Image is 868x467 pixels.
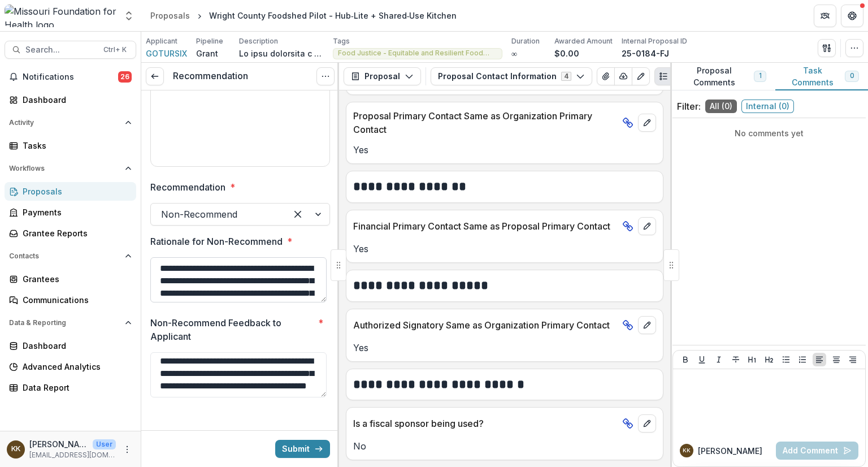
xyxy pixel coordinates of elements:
button: Notifications26 [5,68,136,86]
button: Strike [729,353,743,366]
span: 26 [118,71,132,83]
p: Internal Proposal ID [622,36,687,46]
a: Advanced Analytics [5,357,136,376]
button: Open Data & Reporting [5,314,136,332]
button: edit [638,316,656,334]
a: Payments [5,203,136,222]
p: No comments yet [677,127,861,139]
button: edit [638,217,656,235]
span: 0 [850,72,854,80]
button: Edit as form [632,67,650,85]
div: Ctrl + K [101,44,129,56]
button: Plaintext view [654,67,672,85]
p: Lo ipsu dolorsita c adipis-elits doei tempori utlaboreetdo ma Aliqua Enimad minimve quis nostrude... [239,47,324,59]
div: Data Report [23,382,127,394]
p: No [353,439,656,453]
button: Open Workflows [5,159,136,178]
a: Proposals [5,182,136,201]
a: Tasks [5,136,136,155]
span: Internal ( 0 ) [741,100,794,113]
a: Data Report [5,378,136,397]
button: Get Help [841,5,863,27]
span: All ( 0 ) [705,100,737,113]
p: Financial Primary Contact Same as Proposal Primary Contact [353,219,618,233]
p: $0.00 [554,47,579,59]
p: Proposal Primary Contact Same as Organization Primary Contact [353,109,618,136]
button: edit [638,414,656,433]
div: Grantee Reports [23,227,127,239]
button: Proposal [344,67,421,85]
button: Heading 1 [745,353,759,366]
button: Heading 2 [762,353,776,366]
p: [EMAIL_ADDRESS][DOMAIN_NAME] [29,450,116,460]
h3: Recommendation [173,71,248,81]
button: Task Comments [775,63,868,90]
p: 25-0184-FJ [622,47,669,59]
a: Dashboard [5,90,136,109]
p: Filter: [677,100,701,113]
div: Advanced Analytics [23,361,127,373]
div: Wright County Foodshed Pilot - Hub‑Lite + Shared‑Use Kitchen [209,10,457,21]
button: View Attached Files [597,67,615,85]
p: Description [239,36,278,46]
a: Grantees [5,270,136,288]
p: Yes [353,242,656,256]
p: Is a fiscal sponsor being used? [353,417,618,430]
span: Activity [9,119,120,127]
p: Authorized Signatory Same as Organization Primary Contact [353,318,618,332]
div: Tasks [23,140,127,152]
div: Communications [23,294,127,306]
div: Dashboard [23,340,127,352]
span: Workflows [9,165,120,172]
div: Katie Kaufmann [683,448,691,453]
button: Bold [679,353,692,366]
p: User [93,439,116,449]
button: Open Activity [5,114,136,132]
span: Contacts [9,252,120,260]
button: More [120,443,134,456]
div: Clear selected options [289,205,307,223]
p: Grant [196,47,218,59]
div: Proposals [150,10,190,21]
span: Notifications [23,72,118,82]
nav: breadcrumb [146,7,461,24]
div: Dashboard [23,94,127,106]
button: edit [638,114,656,132]
a: Proposals [146,7,194,24]
button: Partners [814,5,836,27]
p: Awarded Amount [554,36,613,46]
button: Open Contacts [5,247,136,265]
span: Food Justice - Equitable and Resilient Food Systems [338,49,497,57]
button: Underline [695,353,709,366]
p: [PERSON_NAME] [29,438,88,450]
a: Grantee Reports [5,224,136,243]
button: Submit [275,440,330,458]
p: Recommendation [150,180,225,194]
button: Open entity switcher [121,5,137,27]
p: Yes [353,341,656,354]
span: 1 [759,72,761,80]
p: [PERSON_NAME] [698,445,762,457]
p: ∞ [511,47,517,59]
button: Align Center [830,353,843,366]
a: GOTURSIX [146,47,187,59]
a: Communications [5,291,136,309]
p: Pipeline [196,36,223,46]
button: Options [316,67,335,85]
div: Katie Kaufmann [11,446,20,453]
button: Ordered List [796,353,809,366]
a: Dashboard [5,336,136,355]
p: Applicant [146,36,177,46]
p: Yes [353,143,656,157]
button: Italicize [712,353,726,366]
button: Align Left [813,353,826,366]
span: Data & Reporting [9,319,120,327]
div: Grantees [23,273,127,285]
p: Duration [511,36,540,46]
button: Proposal Contact Information4 [431,67,592,85]
button: Search... [5,41,136,59]
p: Tags [333,36,350,46]
span: Search... [25,45,97,55]
button: Add Comment [776,442,858,460]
